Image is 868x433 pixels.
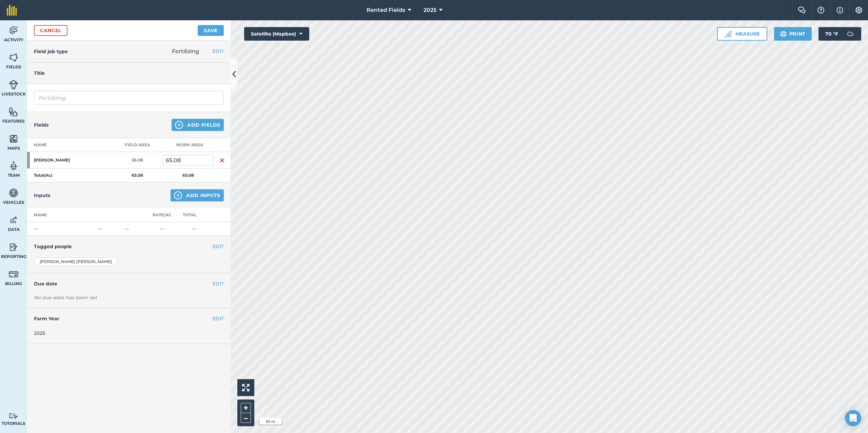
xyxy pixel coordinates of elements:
[27,208,95,222] th: Name
[774,27,812,41] button: Print
[34,69,224,77] h4: Title
[34,280,224,287] h4: Due date
[423,6,436,14] span: 2025
[149,222,175,236] td: —
[34,329,224,337] div: 2025
[855,7,863,14] img: A cog icon
[9,80,18,90] img: svg+xml;base64,PD94bWwgdmVyc2lvbj0iMS4wIiBlbmNvZGluZz0idXRmLTgiPz4KPCEtLSBHZW5lcmF0b3I6IEFkb2JlIE...
[213,280,224,287] button: EDIT
[241,403,251,413] button: +
[818,27,861,41] button: 70 °F
[34,25,67,36] a: Cancel
[9,25,18,36] img: svg+xml;base64,PD94bWwgdmVyc2lvbj0iMS4wIiBlbmNvZGluZz0idXRmLTgiPz4KPCEtLSBHZW5lcmF0b3I6IEFkb2JlIE...
[112,152,163,169] td: 65.08
[34,91,224,105] input: What needs doing?
[112,138,163,152] th: Field Area
[171,189,224,201] button: Add Inputs
[213,243,224,250] button: EDIT
[122,222,149,236] td: —
[242,384,250,391] img: Four arrows, one pointing top left, one top right, one bottom right and the last bottom left
[825,27,838,41] span: 70 ° F
[844,27,857,41] img: svg+xml;base64,PD94bWwgdmVyc2lvbj0iMS4wIiBlbmNvZGluZz0idXRmLTgiPz4KPCEtLSBHZW5lcmF0b3I6IEFkb2JlIE...
[132,173,143,178] strong: 65.08
[213,315,224,322] button: EDIT
[780,30,787,38] img: svg+xml;base64,PHN2ZyB4bWxucz0iaHR0cDovL3d3dy53My5vcmcvMjAwMC9zdmciIHdpZHRoPSIxOSIgaGVpZ2h0PSIyNC...
[182,173,194,178] strong: 65.08
[95,222,122,236] td: —
[798,7,806,14] img: Two speech bubbles overlapping with the left bubble in the forefront
[172,48,199,55] span: Fertilizing
[27,138,112,152] th: Name
[163,138,214,152] th: Work area
[9,161,18,171] img: svg+xml;base64,PD94bWwgdmVyc2lvbj0iMS4wIiBlbmNvZGluZz0idXRmLTgiPz4KPCEtLSBHZW5lcmF0b3I6IEFkb2JlIE...
[198,25,224,36] button: Save
[175,208,214,222] th: Total
[9,52,18,63] img: svg+xml;base64,PHN2ZyB4bWxucz0iaHR0cDovL3d3dy53My5vcmcvMjAwMC9zdmciIHdpZHRoPSI1NiIgaGVpZ2h0PSI2MC...
[9,188,18,198] img: svg+xml;base64,PD94bWwgdmVyc2lvbj0iMS4wIiBlbmNvZGluZz0idXRmLTgiPz4KPCEtLSBHZW5lcmF0b3I6IEFkb2JlIE...
[9,134,18,144] img: svg+xml;base64,PHN2ZyB4bWxucz0iaHR0cDovL3d3dy53My5vcmcvMjAwMC9zdmciIHdpZHRoPSI1NiIgaGVpZ2h0PSI2MC...
[9,215,18,225] img: svg+xml;base64,PD94bWwgdmVyc2lvbj0iMS4wIiBlbmNvZGluZz0idXRmLTgiPz4KPCEtLSBHZW5lcmF0b3I6IEFkb2JlIE...
[213,47,224,55] button: EDIT
[34,294,224,301] div: No due date has been set
[34,257,118,266] div: [PERSON_NAME] [PERSON_NAME]
[817,7,825,14] img: A question mark icon
[725,30,731,37] img: Ruler icon
[836,6,843,14] img: svg+xml;base64,PHN2ZyB4bWxucz0iaHR0cDovL3d3dy53My5vcmcvMjAwMC9zdmciIHdpZHRoPSIxNyIgaGVpZ2h0PSIxNy...
[172,119,224,131] button: Add Fields
[9,413,18,419] img: svg+xml;base64,PD94bWwgdmVyc2lvbj0iMS4wIiBlbmNvZGluZz0idXRmLTgiPz4KPCEtLSBHZW5lcmF0b3I6IEFkb2JlIE...
[34,173,52,178] strong: Total ( Ac )
[9,107,18,117] img: svg+xml;base64,PHN2ZyB4bWxucz0iaHR0cDovL3d3dy53My5vcmcvMjAwMC9zdmciIHdpZHRoPSI1NiIgaGVpZ2h0PSI2MC...
[34,192,50,199] h4: Inputs
[717,27,767,41] button: Measure
[34,48,68,55] h4: Field job type
[7,5,17,16] img: fieldmargin Logo
[34,121,48,129] h4: Fields
[34,315,224,322] h4: Farm Year
[174,191,182,199] img: svg+xml;base64,PHN2ZyB4bWxucz0iaHR0cDovL3d3dy53My5vcmcvMjAwMC9zdmciIHdpZHRoPSIxNCIgaGVpZ2h0PSIyNC...
[34,157,87,163] strong: [PERSON_NAME]
[241,413,251,423] button: –
[175,121,183,129] img: svg+xml;base64,PHN2ZyB4bWxucz0iaHR0cDovL3d3dy53My5vcmcvMjAwMC9zdmciIHdpZHRoPSIxNCIgaGVpZ2h0PSIyNC...
[27,222,95,236] td: —
[845,410,861,426] div: Open Intercom Messenger
[9,242,18,252] img: svg+xml;base64,PD94bWwgdmVyc2lvbj0iMS4wIiBlbmNvZGluZz0idXRmLTgiPz4KPCEtLSBHZW5lcmF0b3I6IEFkb2JlIE...
[219,156,225,165] img: svg+xml;base64,PHN2ZyB4bWxucz0iaHR0cDovL3d3dy53My5vcmcvMjAwMC9zdmciIHdpZHRoPSIxNiIgaGVpZ2h0PSIyNC...
[9,269,18,279] img: svg+xml;base64,PD94bWwgdmVyc2lvbj0iMS4wIiBlbmNvZGluZz0idXRmLTgiPz4KPCEtLSBHZW5lcmF0b3I6IEFkb2JlIE...
[149,208,175,222] th: Rate/ Ac
[175,222,214,236] td: —
[34,243,224,250] h4: Tagged people
[367,6,405,14] span: Rented Fields
[244,27,309,41] button: Satellite (Mapbox)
